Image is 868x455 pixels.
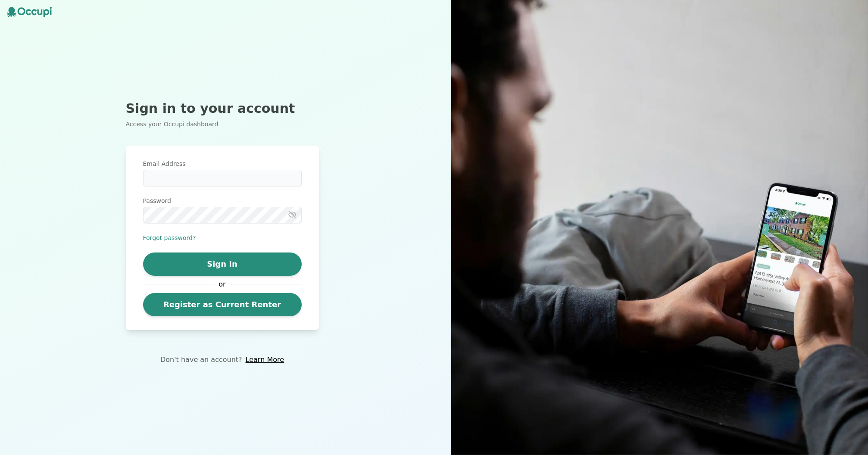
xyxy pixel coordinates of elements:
a: Learn More [246,355,284,365]
button: Forgot password? [143,234,196,242]
label: Password [143,196,302,205]
label: Email Address [143,159,302,168]
h2: Sign in to your account [126,101,319,116]
a: Register as Current Renter [143,293,302,316]
p: Don't have an account? [160,355,242,365]
button: Sign In [143,252,302,276]
span: or [215,279,230,290]
p: Access your Occupi dashboard [126,120,319,128]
